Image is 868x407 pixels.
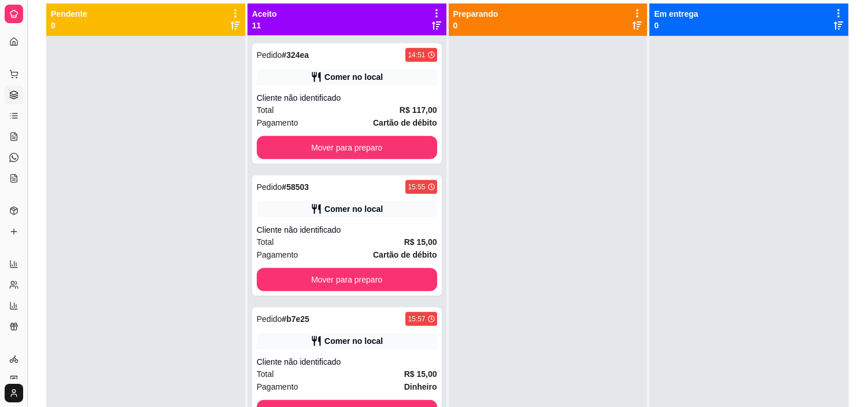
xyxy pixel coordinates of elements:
[257,50,282,60] span: Pedido
[257,368,274,380] span: Total
[252,8,277,20] p: Aceito
[408,314,425,324] div: 15:57
[257,224,437,236] div: Cliente não identificado
[404,382,437,391] strong: Dinheiro
[257,314,282,324] span: Pedido
[257,136,437,159] button: Mover para preparo
[373,250,437,259] strong: Cartão de débito
[654,8,698,20] p: Em entrega
[257,380,298,393] span: Pagamento
[51,8,87,20] p: Pendente
[453,8,498,20] p: Preparando
[654,20,698,31] p: 0
[400,105,437,115] strong: R$ 117,00
[257,92,437,104] div: Cliente não identificado
[257,182,282,192] span: Pedido
[257,356,437,368] div: Cliente não identificado
[252,20,277,31] p: 11
[404,369,437,379] strong: R$ 15,00
[324,203,383,215] div: Comer no local
[282,50,309,60] strong: # 324ea
[257,236,274,248] span: Total
[257,248,298,261] span: Pagamento
[257,268,437,291] button: Mover para preparo
[404,237,437,247] strong: R$ 15,00
[324,335,383,347] div: Comer no local
[324,71,383,83] div: Comer no local
[257,104,274,116] span: Total
[408,50,425,60] div: 14:51
[257,116,298,129] span: Pagamento
[282,314,309,324] strong: # b7e25
[51,20,87,31] p: 0
[408,182,425,192] div: 15:55
[282,182,309,192] strong: # 58503
[373,118,437,127] strong: Cartão de débito
[453,20,498,31] p: 0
